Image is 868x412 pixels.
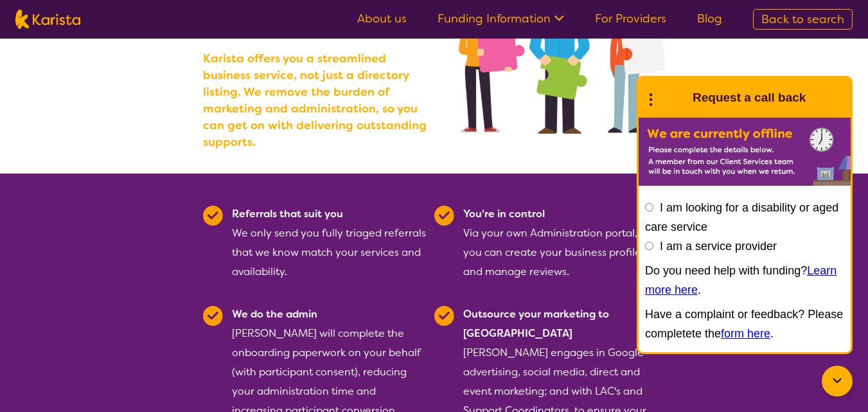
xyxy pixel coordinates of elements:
b: We do the admin [232,307,317,321]
img: Karista offline chat form to request call back [639,118,851,186]
a: About us [357,11,407,26]
a: For Providers [595,11,666,26]
img: Tick [434,206,454,226]
a: form here [721,327,770,340]
img: Karista logo [15,10,80,29]
label: I am a service provider [660,240,777,253]
img: Tick [434,306,454,326]
b: You're in control [463,207,545,220]
a: Blog [697,11,722,26]
b: Referrals that suit you [232,207,343,220]
img: Tick [203,306,223,326]
label: I am looking for a disability or aged care service [645,201,838,233]
b: Outsource your marketing to [GEOGRAPHIC_DATA] [463,307,609,340]
h1: Request a call back [693,88,806,107]
img: Tick [203,206,223,226]
img: Karista [659,85,685,111]
a: Back to search [753,9,853,30]
p: Do you need help with funding? . [645,261,844,300]
iframe: Chat Window [811,358,851,398]
p: Have a complaint or feedback? Please completete the . [645,305,844,343]
div: We only send you fully triaged referrals that we know match your services and availability. [232,204,427,282]
a: Funding Information [438,11,564,26]
b: Karista offers you a streamlined business service, not just a directory listing. We remove the bu... [203,50,434,150]
span: Back to search [761,12,844,27]
div: Via your own Administration portal, you can create your business profile and manage reviews. [463,204,658,282]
